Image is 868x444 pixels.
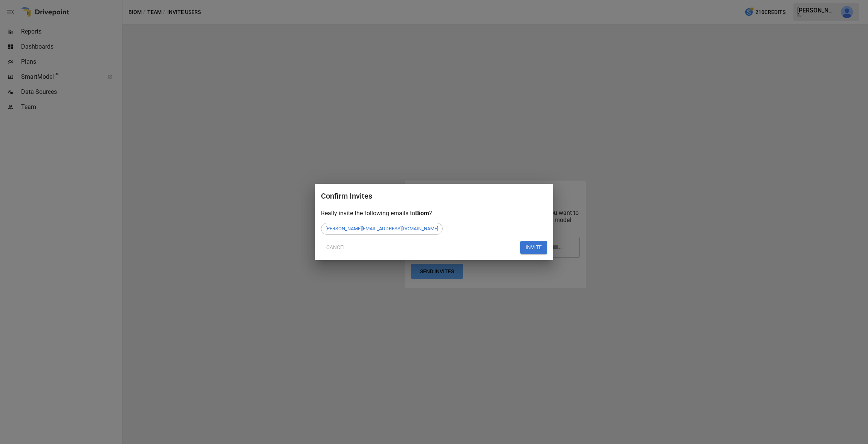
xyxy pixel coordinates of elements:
button: INVITE [520,241,547,254]
span: Biom [415,210,429,217]
button: Cancel [321,241,351,254]
h2: Confirm Invites [321,190,547,210]
span: [PERSON_NAME][EMAIL_ADDRESS][DOMAIN_NAME] [321,226,442,231]
div: Really invite the following emails to ? [321,210,547,217]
